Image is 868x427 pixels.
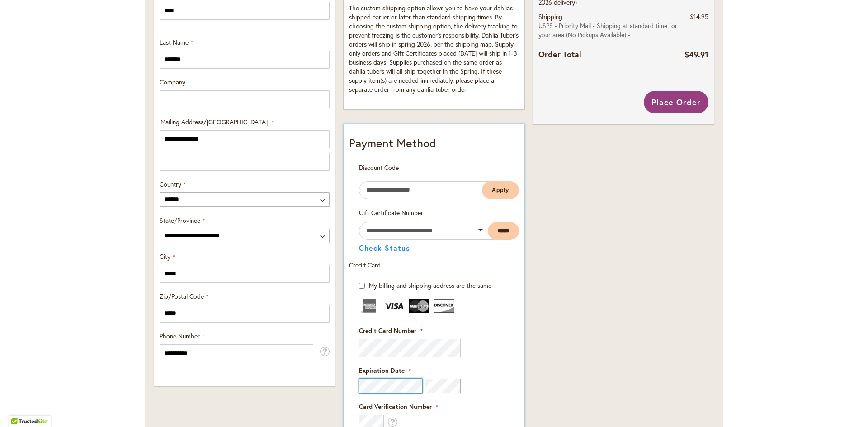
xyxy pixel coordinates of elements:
span: Last Name [160,38,189,47]
button: Check Status [359,244,410,252]
div: Payment Method [349,135,519,156]
span: Credit Card [349,261,381,269]
strong: Order Total [538,47,581,61]
span: $14.95 [690,12,708,21]
span: $49.91 [684,49,708,60]
span: Discount Code [359,163,399,172]
span: Zip/Postal Code [160,292,204,300]
img: Discover [434,299,454,313]
span: USPS - Priority Mail - Shipping at standard time for your area (No Pickups Available) - [538,21,683,39]
span: Shipping [538,12,562,21]
span: Mailing Address/[GEOGRAPHIC_DATA] [160,117,268,126]
img: Visa [384,299,405,313]
button: Apply [482,181,519,199]
span: Apply [492,186,509,194]
span: My billing and shipping address are the same [369,281,491,290]
span: Expiration Date [359,366,405,375]
img: MasterCard [409,299,429,313]
span: Credit Card Number [359,326,416,335]
span: Card Verification Number [359,402,432,411]
span: Phone Number [160,332,200,340]
span: State/Province [160,216,200,225]
iframe: Launch Accessibility Center [7,395,32,420]
td: The custom shipping option allows you to have your dahlias shipped earlier or later than standard... [349,1,519,99]
span: Place Order [651,97,701,108]
button: Place Order [644,91,708,113]
span: Company [160,78,185,86]
img: American Express [359,299,380,313]
span: City [160,252,170,261]
span: Gift Certificate Number [359,208,423,217]
span: Country [160,180,181,188]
